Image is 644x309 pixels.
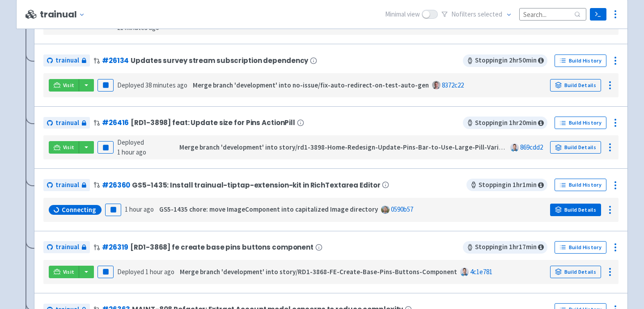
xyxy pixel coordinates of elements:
[105,204,121,216] button: Pause
[55,242,79,252] span: trainual
[49,141,79,154] a: Visit
[63,268,75,276] span: Visit
[550,204,601,216] a: Build Details
[463,241,547,254] span: Stopping in 1 hr 17 min
[117,148,146,156] time: 1 hour ago
[97,266,114,278] button: Pause
[391,205,413,213] a: 0590b57
[442,81,464,89] a: 8372c22
[180,267,457,276] strong: Merge branch 'development' into story/RD1-3868-FE-Create-Base-Pins-Buttons-Component
[117,81,187,89] span: Deployed
[102,180,130,190] a: #26360
[131,119,295,126] span: [RD1-3898] feat: Update size for Pins ActionPill
[62,205,96,214] span: Connecting
[466,179,547,191] span: Stopping in 1 hr 1 min
[555,179,606,191] a: Build History
[145,81,187,89] time: 38 minutes ago
[63,82,75,89] span: Visit
[102,118,129,127] a: #26416
[550,266,601,278] a: Build Details
[385,9,420,20] span: Minimal view
[478,10,502,18] span: selected
[49,79,79,92] a: Visit
[43,241,90,253] a: trainual
[43,179,90,191] a: trainual
[145,267,174,276] time: 1 hour ago
[193,81,429,89] strong: Merge branch 'development' into no-issue/fix-auto-redirect-on-test-auto-gen
[117,138,146,157] span: Deployed
[159,205,378,213] strong: GS5-1435 chore: move ImageComponent into capitalized Image directory
[55,180,79,190] span: trainual
[550,79,601,92] a: Build Details
[63,144,75,151] span: Visit
[117,267,174,276] span: Deployed
[550,141,601,154] a: Build Details
[102,242,128,252] a: #26319
[55,55,79,66] span: trainual
[555,241,606,254] a: Build History
[97,141,114,154] button: Pause
[463,117,547,129] span: Stopping in 1 hr 20 min
[179,143,509,151] strong: Merge branch 'development' into story/rd1-3898-Home-Redesign-Update-Pins-Bar-to-Use-Large-Pill-Va...
[590,8,606,21] a: Terminal
[97,79,114,92] button: Pause
[43,54,90,67] a: trainual
[451,9,502,20] span: No filter s
[55,118,79,128] span: trainual
[519,8,586,20] input: Search...
[470,267,492,276] a: 4c1e781
[131,57,308,64] span: Updates survey stream subscription dependency
[130,243,314,251] span: [RD1-3868] fe create base pins buttons component
[102,56,129,65] a: #26134
[49,266,79,278] a: Visit
[520,143,543,151] a: 869cdd2
[555,117,606,129] a: Build History
[132,181,380,189] span: GS5-1435: Install trainual-tiptap-extension-kit in RichTextarea Editor
[125,205,154,213] time: 1 hour ago
[40,9,89,20] button: trainual
[555,54,606,67] a: Build History
[43,117,90,129] a: trainual
[463,54,547,67] span: Stopping in 2 hr 50 min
